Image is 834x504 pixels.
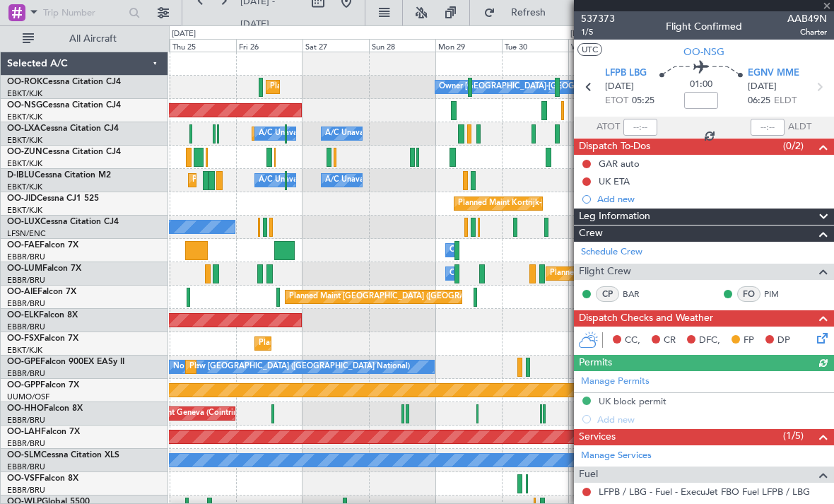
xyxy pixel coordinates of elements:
[788,120,811,134] span: ALDT
[774,94,797,108] span: ELDT
[625,334,640,348] span: CC,
[7,148,42,156] span: OO-ZUN
[764,288,796,300] a: PIM
[748,66,799,81] span: EGNV MME
[7,322,45,332] a: EBBR/BRU
[369,39,435,52] div: Sun 28
[666,19,742,34] div: Flight Confirmed
[7,135,42,146] a: EBKT/KJK
[579,310,713,327] span: Dispatch Checks and Weather
[7,124,119,133] a: OO-LXACessna Citation CJ4
[581,26,615,38] span: 1/5
[699,334,720,348] span: DFC,
[7,228,46,239] a: LFSN/ENC
[259,170,522,191] div: A/C Unavailable [GEOGRAPHIC_DATA] ([GEOGRAPHIC_DATA] National)
[579,264,631,280] span: Flight Crew
[683,45,724,59] span: OO-NSG
[7,78,121,86] a: OO-ROKCessna Citation CJ4
[477,1,562,24] button: Refresh
[502,39,568,52] div: Tue 30
[7,415,45,426] a: EBBR/BRU
[599,158,640,170] div: GAR auto
[7,462,45,472] a: EBBR/BRU
[783,139,804,153] span: (0/2)
[7,474,78,483] a: OO-VSFFalcon 8X
[737,286,760,302] div: FO
[7,334,78,343] a: OO-FSXFalcon 7X
[7,474,40,483] span: OO-VSF
[599,486,810,498] a: LFPB / LBG - Fuel - ExecuJet FBO Fuel LFPB / LBG
[579,429,616,445] span: Services
[7,345,42,356] a: EBKT/KJK
[605,80,634,94] span: [DATE]
[325,123,384,144] div: A/C Unavailable
[170,39,236,52] div: Thu 25
[787,11,827,26] span: AAB49N
[7,311,78,320] a: OO-ELKFalcon 8X
[458,193,623,214] div: Planned Maint Kortrijk-[GEOGRAPHIC_DATA]
[7,381,40,389] span: OO-GPP
[7,288,37,296] span: OO-AIE
[7,381,79,389] a: OO-GPPFalcon 7X
[596,286,619,302] div: CP
[597,120,620,134] span: ATOT
[7,101,121,110] a: OO-NSGCessna Citation CJ4
[435,39,502,52] div: Mon 29
[37,34,149,44] span: All Aircraft
[748,94,770,108] span: 06:25
[623,288,654,300] a: BAR
[7,171,35,180] span: D-IBLU
[43,2,124,23] input: Trip Number
[7,288,76,296] a: OO-AIEFalcon 7X
[7,392,49,402] a: UUMO/OSF
[7,334,40,343] span: OO-FSX
[748,80,777,94] span: [DATE]
[259,333,423,354] div: Planned Maint Kortrijk-[GEOGRAPHIC_DATA]
[439,76,630,98] div: Owner [GEOGRAPHIC_DATA]-[GEOGRAPHIC_DATA]
[7,241,78,250] a: OO-FAEFalcon 7X
[7,428,41,436] span: OO-LAH
[605,94,628,108] span: ETOT
[289,286,512,307] div: Planned Maint [GEOGRAPHIC_DATA] ([GEOGRAPHIC_DATA])
[7,438,45,449] a: EBBR/BRU
[7,252,45,262] a: EBBR/BRU
[7,358,124,366] a: OO-GPEFalcon 900EX EASy II
[303,39,369,52] div: Sat 27
[7,264,81,273] a: OO-LUMFalcon 7X
[550,263,806,284] div: Planned Maint [GEOGRAPHIC_DATA] ([GEOGRAPHIC_DATA] National)
[787,26,827,38] span: Charter
[7,275,45,286] a: EBBR/BRU
[7,78,42,86] span: OO-ROK
[597,193,827,205] div: Add new
[581,449,652,463] a: Manage Services
[777,334,790,348] span: DP
[7,88,42,99] a: EBKT/KJK
[579,467,598,483] span: Fuel
[605,66,647,81] span: LFPB LBG
[172,28,196,40] div: [DATE]
[744,334,754,348] span: FP
[173,356,410,377] div: No Crew [GEOGRAPHIC_DATA] ([GEOGRAPHIC_DATA] National)
[7,194,99,203] a: OO-JIDCessna CJ1 525
[123,403,240,424] div: Planned Maint Geneva (Cointrin)
[7,158,42,169] a: EBKT/KJK
[7,404,83,413] a: OO-HHOFalcon 8X
[270,76,435,98] div: Planned Maint Kortrijk-[GEOGRAPHIC_DATA]
[498,8,558,18] span: Refresh
[450,263,546,284] div: Owner Melsbroek Air Base
[7,171,111,180] a: D-IBLUCessna Citation M2
[7,428,80,436] a: OO-LAHFalcon 7X
[7,451,41,459] span: OO-SLM
[7,311,39,320] span: OO-ELK
[7,148,121,156] a: OO-ZUNCessna Citation CJ4
[236,39,303,52] div: Fri 26
[325,170,551,191] div: A/C Unavailable [GEOGRAPHIC_DATA]-[GEOGRAPHIC_DATA]
[570,28,594,40] div: [DATE]
[7,264,42,273] span: OO-LUM
[192,170,350,191] div: Planned Maint Nice ([GEOGRAPHIC_DATA])
[7,124,40,133] span: OO-LXA
[664,334,676,348] span: CR
[577,43,602,56] button: UTC
[7,485,45,496] a: EBBR/BRU
[7,298,45,309] a: EBBR/BRU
